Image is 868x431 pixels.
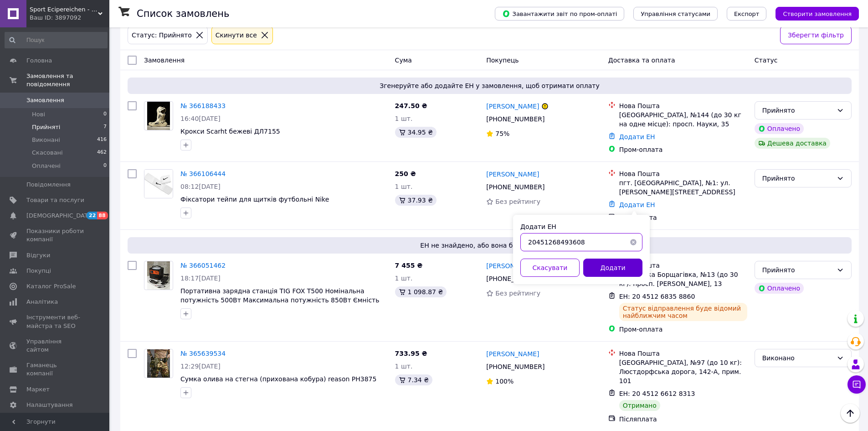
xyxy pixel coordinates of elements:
a: Сумка олива на стегна (прихована кобура) reason РН3875 [180,375,376,383]
span: Головна [26,57,52,65]
div: Пром-оплата [619,145,747,154]
span: 1 шт. [395,115,413,122]
span: Товари та послуги [26,196,84,204]
a: Фото товару [144,261,173,290]
input: Пошук [5,32,108,48]
span: Каталог ProSale [26,282,76,291]
button: Наверх [841,404,860,423]
a: Крокси Scarht бежеві ДЛ7155 [180,128,280,135]
div: Софіївська Борщагівка, №13 (до 30 кг): просп. [PERSON_NAME], 13 [619,270,747,288]
button: Скасувати [520,259,580,277]
a: № 366106444 [180,170,226,177]
span: 12:29[DATE] [180,363,221,370]
div: Прийнято [762,265,833,275]
div: Післяплата [619,415,747,424]
span: Показники роботи компанії [26,227,84,244]
div: Нова Пошта [619,169,747,178]
div: Оплачено [755,283,804,294]
button: Створити замовлення [776,7,859,21]
span: Покупці [26,267,51,275]
a: [PERSON_NAME] [486,170,539,179]
div: Післяплата [619,213,747,222]
span: [DEMOGRAPHIC_DATA] [26,212,94,220]
div: 7.34 ₴ [395,374,432,385]
span: 733.95 ₴ [395,350,427,357]
span: Створити замовлення [783,10,852,17]
span: Зберегти фільтр [788,30,844,40]
button: Експорт [727,7,767,21]
a: [PERSON_NAME] [486,261,539,270]
div: Нова Пошта [619,261,747,270]
span: ЕН не знайдено, або вона була видалена [131,241,848,250]
a: Фіксатори тейпи для щитків футбольні Nike [180,196,329,203]
span: ЕН: 20 4512 6612 8313 [619,390,695,397]
div: Отримано [619,400,660,411]
span: 22 [87,212,97,219]
div: Статус: Прийнято [130,30,194,40]
span: 88 [97,212,108,219]
span: Sport Ecipereichen - оригінальне футбольне взуття [30,5,98,14]
a: [PERSON_NAME] [486,349,539,358]
span: Статус [755,57,778,64]
span: Замовлення [26,96,64,104]
div: Дешева доставка [755,138,830,149]
button: Очистить [624,233,642,251]
div: Ваш ID: 3897092 [30,14,109,22]
h1: Список замовлень [137,8,229,19]
div: Cкинути все [214,30,259,40]
a: № 365639534 [180,350,226,357]
span: Налаштування [26,401,73,409]
span: Без рейтингу [495,290,540,297]
div: Виконано [762,353,833,363]
div: Прийнято [762,105,833,115]
span: 16:40[DATE] [180,115,221,122]
div: Оплачено [755,123,804,134]
div: 37.93 ₴ [395,195,437,206]
span: 7 455 ₴ [395,262,423,269]
label: Додати ЕН [520,223,556,230]
span: Повідомлення [26,181,71,189]
span: Cума [395,57,412,64]
div: [GEOGRAPHIC_DATA], №97 (до 10 кг): Люстдорфська дорога, 142-А, прим. 101 [619,358,747,385]
span: 462 [97,149,107,157]
button: Управління статусами [633,7,718,21]
span: Прийняті [32,123,60,131]
div: пгт. [GEOGRAPHIC_DATA], №1: ул. [PERSON_NAME][STREET_ADDRESS] [619,178,747,197]
span: 250 ₴ [395,170,416,177]
span: 1 шт. [395,363,413,370]
div: Нова Пошта [619,101,747,110]
img: Фото товару [147,349,170,378]
span: 75% [495,130,509,137]
a: № 366188433 [180,102,226,109]
a: Портативна зарядна станція TIG FOX T500 Номінальна потужність 500Вт Максимальна потужність 850Вт ... [180,287,380,313]
div: Прийнято [762,173,833,183]
span: 18:17[DATE] [180,275,221,282]
span: Управління статусами [641,10,710,17]
span: Скасовані [32,149,63,157]
span: 7 [103,123,107,131]
span: 416 [97,136,107,144]
button: Завантажити звіт по пром-оплаті [495,7,624,21]
span: Доставка та оплата [608,57,675,64]
div: [PHONE_NUMBER] [484,113,546,125]
img: Фото товару [147,102,170,130]
span: Завантажити звіт по пром-оплаті [502,10,617,18]
span: Без рейтингу [495,198,540,205]
span: 0 [103,162,107,170]
a: [PERSON_NAME] [486,102,539,111]
span: Оплачені [32,162,61,170]
div: Пром-оплата [619,325,747,334]
img: Фото товару [144,170,173,198]
div: Статус відправлення буде відомий найближчим часом [619,303,747,321]
div: 34.95 ₴ [395,127,437,138]
span: Маркет [26,385,50,394]
span: 0 [103,110,107,119]
span: Аналітика [26,298,58,306]
a: Створити замовлення [766,10,859,17]
span: 1 шт. [395,275,413,282]
span: Гаманець компанії [26,361,84,378]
